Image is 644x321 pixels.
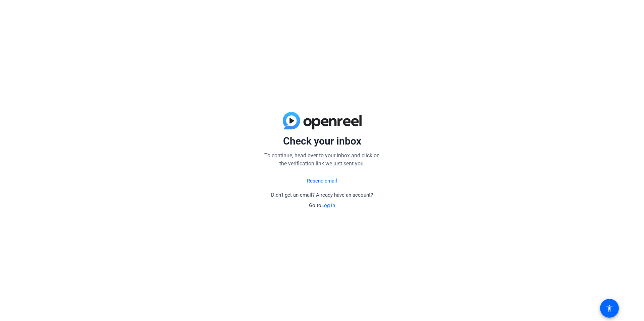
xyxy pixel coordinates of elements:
[262,135,382,148] p: Check your inbox
[283,112,362,129] img: blue-gradient.svg
[262,152,382,168] p: To continue, head over to your inbox and click on the verification link we just sent you.
[309,202,335,208] span: Go to
[605,304,613,312] mat-icon: accessibility
[321,202,335,208] a: Log in
[271,192,373,198] span: Didn't get an email? Already have an account?
[307,177,337,185] a: Resend email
